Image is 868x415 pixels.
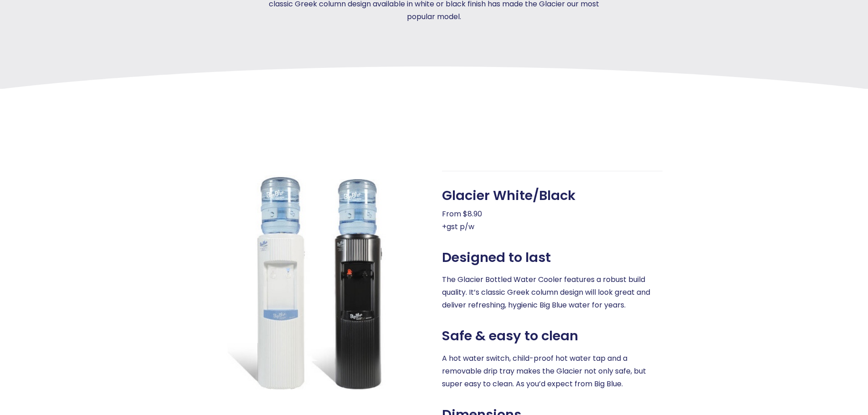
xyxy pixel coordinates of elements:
[442,188,575,204] span: Glacier White/Black
[442,273,663,312] p: The Glacier Bottled Water Cooler features a robust build quality. It’s classic Greek column desig...
[808,355,855,402] iframe: Chatbot
[442,328,578,344] span: Safe & easy to clean
[442,250,551,266] span: Designed to last
[442,352,663,390] p: A hot water switch, child-proof hot water tap and a removable drip tray makes the Glacier not onl...
[442,208,663,233] p: From $8.90 +gst p/w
